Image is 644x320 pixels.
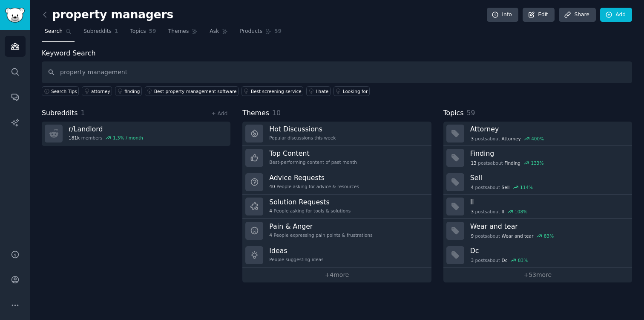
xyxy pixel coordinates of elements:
a: Dc3postsaboutDc83% [443,243,632,268]
div: Best screening service [251,88,302,94]
span: Sell [502,184,510,190]
div: 133 % [531,160,544,166]
div: 114 % [520,184,533,190]
span: Themes [168,28,189,35]
span: 13 [471,160,476,166]
span: Themes [242,108,269,119]
a: Finding13postsaboutFinding133% [443,146,632,170]
a: Search [42,25,75,42]
div: post s about [470,183,534,191]
a: +4more [242,268,431,282]
a: Best screening service [241,86,303,96]
span: Ask [210,28,219,35]
a: Products59 [237,25,285,42]
a: Sell4postsaboutSell114% [443,170,632,195]
div: post s about [470,232,555,240]
span: Topics [130,28,146,35]
h3: Dc [470,246,626,255]
div: People asking for advice & resources [269,183,359,189]
span: 4 [269,208,272,214]
label: Keyword Search [42,49,95,57]
a: Attorney3postsaboutAttorney400% [443,122,632,146]
h3: Attorney [470,125,626,134]
span: Dc [502,257,508,263]
a: Hot DiscussionsPopular discussions this week [242,122,431,146]
h3: Top Content [269,149,357,158]
span: 3 [471,257,474,263]
a: attorney [82,86,112,96]
h3: Hot Discussions [269,125,336,134]
span: 1 [115,28,118,35]
span: 59 [466,109,475,117]
a: I hate [306,86,331,96]
span: Subreddits [42,108,78,119]
span: Products [240,28,262,35]
div: People asking for tools & solutions [269,208,351,214]
img: GummySearch logo [5,8,25,23]
div: People suggesting ideas [269,256,323,262]
h3: Pain & Anger [269,222,372,231]
input: Keyword search in audience [42,61,632,83]
h3: Wear and tear [470,222,626,231]
a: Pain & Anger4People expressing pain points & frustrations [242,219,431,243]
h3: Finding [470,149,626,158]
a: + Add [211,111,227,116]
span: 4 [269,232,272,238]
div: 83 % [544,233,554,239]
a: Ask [207,25,231,42]
div: attorney [91,88,110,94]
h2: property managers [42,8,173,22]
h3: Ideas [269,246,323,255]
span: Wear and tear [502,233,534,239]
span: Il [502,209,504,215]
span: 9 [471,233,474,239]
div: Popular discussions this week [269,135,336,141]
a: r/Landlord181kmembers1.3% / month [42,122,230,146]
span: 59 [274,28,282,35]
a: Add [600,8,632,22]
div: post s about [470,256,529,264]
h3: r/ Landlord [69,125,143,134]
a: Info [487,8,518,22]
a: Top ContentBest-performing content of past month [242,146,431,170]
span: 4 [471,184,474,190]
div: Looking for [343,88,368,94]
a: Best property management software [145,86,239,96]
span: Finding [504,160,520,166]
h3: Solution Requests [269,198,351,207]
div: members [69,135,143,141]
span: 181k [69,135,80,141]
a: Edit [523,8,555,22]
a: +53more [443,268,632,282]
a: Il3postsaboutIl108% [443,195,632,219]
span: 59 [149,28,156,35]
div: post s about [470,208,528,215]
div: Best-performing content of past month [269,159,357,165]
div: Best property management software [154,88,237,94]
div: 108 % [515,209,527,215]
span: 10 [272,109,281,117]
span: Search Tips [51,88,77,94]
a: Advice Requests40People asking for advice & resources [242,170,431,195]
span: Attorney [502,136,521,142]
span: 3 [471,136,474,142]
a: Topics59 [127,25,159,42]
a: Subreddits1 [80,25,121,42]
div: 400 % [531,136,544,142]
span: Topics [443,108,464,119]
a: Looking for [333,86,370,96]
a: IdeasPeople suggesting ideas [242,243,431,268]
h3: Sell [470,173,626,182]
span: 40 [269,183,275,189]
div: 1.3 % / month [113,135,143,141]
span: 1 [81,109,85,117]
div: post s about [470,135,545,143]
span: Search [45,28,63,35]
span: 3 [471,209,474,215]
div: I hate [316,88,328,94]
button: Search Tips [42,86,79,96]
span: Subreddits [83,28,112,35]
div: 83 % [518,257,528,263]
a: Share [559,8,595,22]
a: Solution Requests4People asking for tools & solutions [242,195,431,219]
